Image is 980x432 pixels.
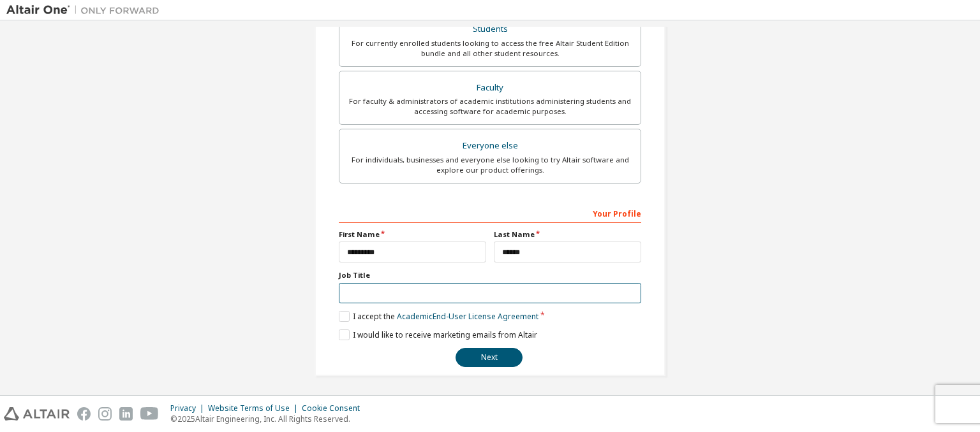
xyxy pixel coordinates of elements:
[77,407,91,421] img: facebook.svg
[347,155,633,175] div: For individuals, businesses and everyone else looking to try Altair software and explore our prod...
[397,311,538,322] a: Academic End-User License Agreement
[347,20,633,38] div: Students
[347,137,633,155] div: Everyone else
[170,403,208,414] div: Privacy
[339,270,641,280] label: Job Title
[456,348,523,367] button: Next
[494,229,641,240] label: Last Name
[170,414,367,424] p: © 2025 Altair Engineering, Inc. All Rights Reserved.
[140,407,159,421] img: youtube.svg
[119,407,133,421] img: linkedin.svg
[347,96,633,117] div: For faculty & administrators of academic institutions administering students and accessing softwa...
[98,407,112,421] img: instagram.svg
[6,4,166,17] img: Altair One
[339,311,538,322] label: I accept the
[339,329,537,340] label: I would like to receive marketing emails from Altair
[339,229,486,240] label: First Name
[339,203,641,223] div: Your Profile
[208,403,302,414] div: Website Terms of Use
[347,79,633,97] div: Faculty
[4,407,70,421] img: altair_logo.svg
[347,38,633,59] div: For currently enrolled students looking to access the free Altair Student Edition bundle and all ...
[302,403,367,414] div: Cookie Consent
